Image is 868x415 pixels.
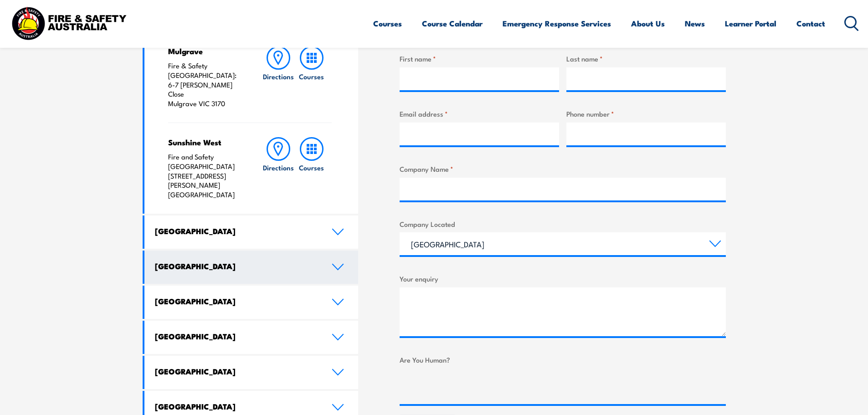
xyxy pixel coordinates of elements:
h4: [GEOGRAPHIC_DATA] [155,366,318,376]
label: Last name [566,53,726,64]
h6: Courses [299,72,324,81]
a: Directions [262,137,295,200]
a: Directions [262,46,295,108]
h6: Courses [299,163,324,172]
a: [GEOGRAPHIC_DATA] [144,251,359,284]
h4: Sunshine West [168,137,244,147]
h4: Mulgrave [168,46,244,56]
label: Company Located [400,219,726,229]
h6: Directions [263,72,294,81]
a: [GEOGRAPHIC_DATA] [144,356,359,389]
a: Contact [796,11,825,36]
a: Course Calendar [422,11,483,36]
h6: Directions [263,163,294,172]
h4: [GEOGRAPHIC_DATA] [155,261,318,271]
a: About Us [631,11,665,36]
a: Courses [295,46,328,108]
h4: [GEOGRAPHIC_DATA] [155,331,318,341]
label: Email address [400,108,559,119]
h4: [GEOGRAPHIC_DATA] [155,401,318,411]
label: Are You Human? [400,354,726,365]
p: Fire and Safety [GEOGRAPHIC_DATA] [STREET_ADDRESS][PERSON_NAME] [GEOGRAPHIC_DATA] [168,152,244,200]
label: First name [400,53,559,64]
a: Courses [295,137,328,200]
p: Fire & Safety [GEOGRAPHIC_DATA]: 6-7 [PERSON_NAME] Close Mulgrave VIC 3170 [168,61,244,108]
a: [GEOGRAPHIC_DATA] [144,321,359,354]
a: Emergency Response Services [503,11,611,36]
a: News [685,11,705,36]
label: Company Name [400,164,726,174]
h4: [GEOGRAPHIC_DATA] [155,296,318,306]
a: Learner Portal [725,11,776,36]
label: Phone number [566,108,726,119]
a: Courses [373,11,402,36]
h4: [GEOGRAPHIC_DATA] [155,226,318,236]
a: [GEOGRAPHIC_DATA] [144,286,359,319]
a: [GEOGRAPHIC_DATA] [144,215,359,249]
label: Your enquiry [400,273,726,284]
iframe: reCAPTCHA [400,369,538,404]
